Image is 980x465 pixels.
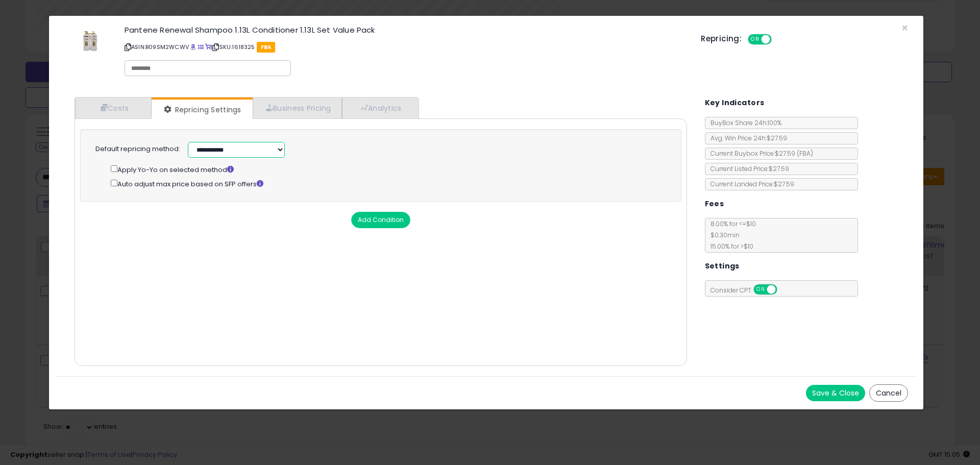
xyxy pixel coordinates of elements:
a: All offer listings [198,43,204,51]
div: Auto adjust max price based on SFP offers [111,178,665,189]
h5: Repricing: [701,35,742,43]
span: $0.30 min [705,231,740,239]
button: Cancel [869,384,908,402]
a: Costs [75,97,152,118]
span: ( FBA ) [797,149,813,158]
a: Business Pricing [253,97,342,118]
h3: Pantene Renewal Shampoo 1.13L Conditioner 1.13L Set Value Pack [125,26,685,34]
span: ON [749,35,762,44]
span: Avg. Win Price 24h: $27.59 [705,134,787,142]
span: FBA [257,42,276,53]
span: BuyBox Share 24h: 100% [705,118,781,127]
h5: Key Indicators [705,96,765,109]
span: $27.59 [775,149,813,158]
h5: Settings [705,260,740,273]
span: Current Landed Price: $27.59 [705,180,794,188]
a: Analytics [342,97,418,118]
span: Current Buybox Price: [705,149,813,158]
span: × [901,20,908,35]
h5: Fees [705,198,724,210]
a: BuyBox page [190,43,196,51]
span: OFF [775,285,792,294]
button: Save & Close [806,385,865,401]
span: OFF [770,35,787,44]
a: Repricing Settings [152,100,252,120]
div: Apply Yo-Yo on selected method [111,163,665,175]
img: 31S6fz8LRML._SL60_.jpg [79,26,102,57]
p: ASIN: B09SM2WCWV | SKU: 1618325 [125,39,685,55]
a: Your listing only [205,43,211,51]
label: Default repricing method: [95,144,180,154]
button: Add Condition [351,212,410,228]
span: Current Listed Price: $27.59 [705,164,789,173]
span: Consider CPT: [705,286,791,295]
span: ON [754,285,767,294]
span: 8.00 % for <= $10 [705,219,756,251]
span: 15.00 % for > $10 [705,242,753,251]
